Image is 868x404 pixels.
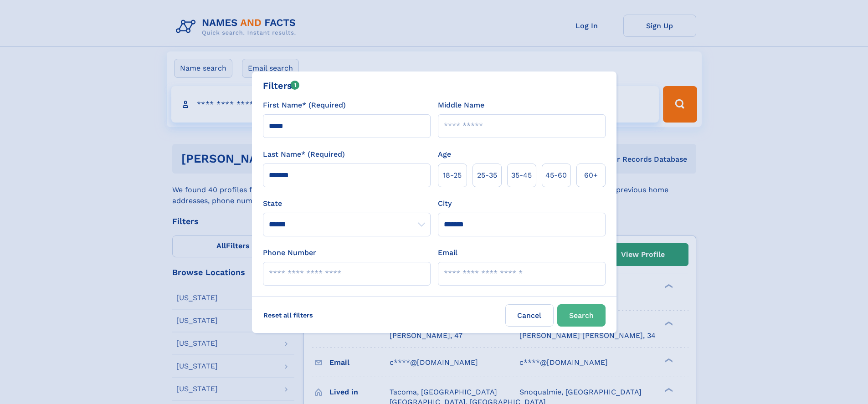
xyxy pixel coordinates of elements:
[438,198,452,209] label: City
[438,100,484,111] label: Middle Name
[263,247,316,258] label: Phone Number
[477,170,497,181] span: 25‑35
[263,79,300,92] div: Filters
[263,149,345,160] label: Last Name* (Required)
[263,198,431,209] label: State
[438,149,451,160] label: Age
[505,304,554,327] label: Cancel
[545,170,567,181] span: 45‑60
[257,304,319,326] label: Reset all filters
[443,170,462,181] span: 18‑25
[557,304,606,327] button: Search
[263,100,346,111] label: First Name* (Required)
[584,170,598,181] span: 60+
[511,170,532,181] span: 35‑45
[438,247,457,258] label: Email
